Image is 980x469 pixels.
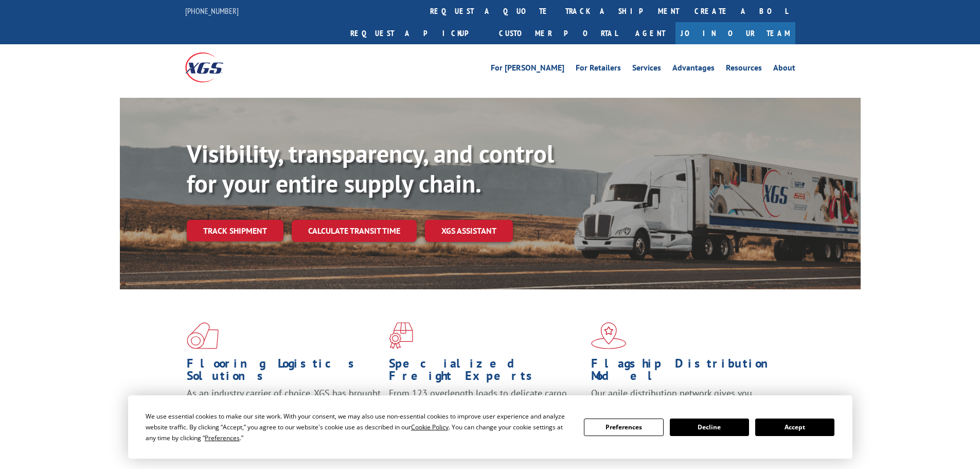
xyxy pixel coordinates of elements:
[187,387,381,424] span: As an industry carrier of choice, XGS has brought innovation and dedication to flooring logistics...
[675,22,795,44] a: Join Our Team
[389,322,413,349] img: xgs-icon-focused-on-flooring-red
[411,423,449,431] span: Cookie Policy
[491,22,625,44] a: Customer Portal
[187,322,219,349] img: xgs-icon-total-supply-chain-intelligence-red
[755,419,834,436] button: Accept
[425,220,513,242] a: XGS ASSISTANT
[292,220,417,242] a: Calculate transit time
[773,64,795,75] a: About
[576,64,621,75] a: For Retailers
[491,64,564,75] a: For [PERSON_NAME]
[591,357,786,387] h1: Flagship Distribution Model
[187,137,554,199] b: Visibility, transparency, and control for your entire supply chain.
[591,387,780,411] span: Our agile distribution network gives you nationwide inventory management on demand.
[343,22,491,44] a: Request a pickup
[591,322,627,349] img: xgs-icon-flagship-distribution-model-red
[670,419,749,436] button: Decline
[584,419,663,436] button: Preferences
[187,357,381,387] h1: Flooring Logistics Solutions
[128,395,852,459] div: Cookie Consent Prompt
[672,64,715,75] a: Advantages
[625,22,675,44] a: Agent
[146,411,572,443] div: We use essential cookies to make our site work. With your consent, we may also use non-essential ...
[205,433,240,442] span: Preferences
[389,387,583,433] p: From 123 overlength loads to delicate cargo, our experienced staff knows the best way to move you...
[187,220,283,241] a: Track shipment
[389,357,583,387] h1: Specialized Freight Experts
[726,64,762,75] a: Resources
[632,64,661,75] a: Services
[185,6,239,16] a: [PHONE_NUMBER]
